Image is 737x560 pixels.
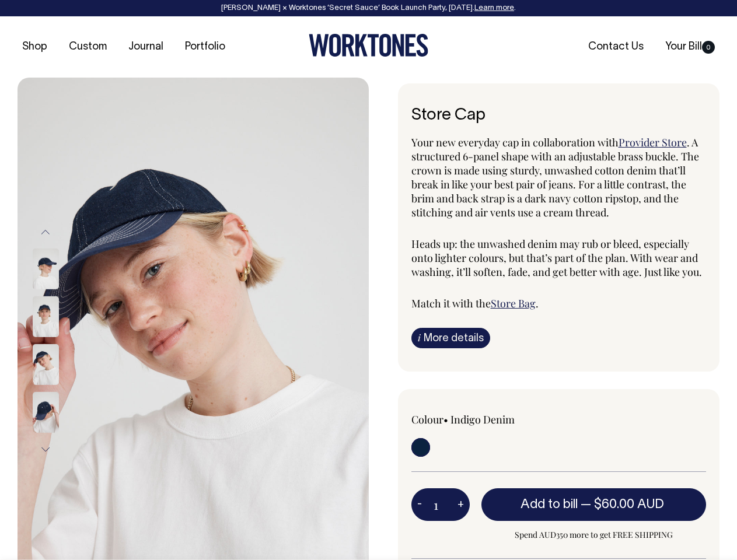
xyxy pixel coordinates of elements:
a: Your Bill0 [661,37,719,57]
a: Portfolio [180,37,230,57]
div: [PERSON_NAME] × Worktones ‘Secret Sauce’ Book Launch Party, [DATE]. . [12,4,725,12]
a: Store Bag [491,296,536,310]
img: Store Cap [33,392,59,433]
img: Store Cap [33,296,59,337]
h6: Store Cap [411,107,707,125]
span: Heads up: the unwashed denim may rub or bleed, especially onto lighter colours, but that’s part o... [411,237,702,279]
a: Provider Store [619,135,687,149]
img: Store Cap [33,344,59,385]
span: i [418,331,421,344]
label: Indigo Denim [450,412,515,426]
span: Your new everyday cap in collaboration with [411,135,619,149]
a: Custom [64,37,111,57]
img: Store Cap [33,249,59,289]
a: Shop [18,37,52,57]
span: Add to bill [521,499,578,510]
button: + [452,493,470,516]
a: Learn more [474,5,514,12]
button: Add to bill —$60.00 AUD [481,488,707,521]
span: 0 [702,41,715,54]
span: — [581,499,667,510]
span: Match it with the . [411,296,539,310]
button: - [411,493,428,516]
a: Journal [124,37,168,57]
span: . A structured 6-panel shape with an adjustable brass buckle. The crown is made using sturdy, unw... [411,135,699,219]
span: $60.00 AUD [594,499,664,510]
button: Next [37,436,54,463]
button: Previous [37,219,54,246]
span: Spend AUD350 more to get FREE SHIPPING [481,528,707,542]
span: • [443,412,448,426]
a: iMore details [411,328,490,348]
div: Colour [411,412,529,426]
a: Contact Us [584,37,648,57]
